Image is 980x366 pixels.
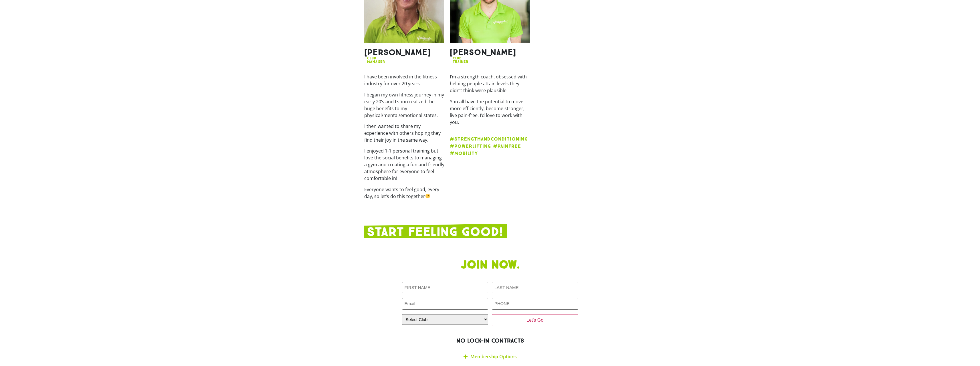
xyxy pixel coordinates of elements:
[492,298,578,310] input: PHONE
[402,282,488,294] input: FIRST NAME
[450,136,528,156] strong: #STRENGTHANDCONDITIONING #POWERLIFTING #PAINFREE #MOBILITY
[364,147,444,182] p: I enjoyed 1-1 personal training but I love the social benefits to managing a gym and creating a f...
[364,258,616,272] h1: Join now.
[470,353,517,360] a: Membership Options
[402,350,578,363] div: Membership Options
[453,56,468,63] h2: CLUB TRAINER
[364,186,444,200] p: Everyone wants to feel good, every day, so let’s do this together
[402,298,488,310] input: Email
[450,48,516,56] h2: [PERSON_NAME]
[492,314,578,326] input: Let's Go
[492,282,578,294] input: LAST NAME
[364,91,444,119] p: I began my own fitness journey in my early 20’s and I soon realized the huge benefits to my physi...
[364,123,444,143] p: I then wanted to share my experience with others hoping they find their joy in the same way.
[425,194,430,198] img: 🙂
[450,98,530,126] p: You all have the potential to move more efficiently, become stronger, live pain-free. I’d love to...
[364,73,444,87] p: I have been involved in the fitness industry for over 20 years.
[367,56,385,63] h2: Club Manager
[364,337,616,344] h2: NO LOCK-IN CONTRACTS
[364,48,431,56] h2: [PERSON_NAME]
[450,73,530,94] p: I’m a strength coach, obsessed with helping people attain levels they didn’t think were plausible.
